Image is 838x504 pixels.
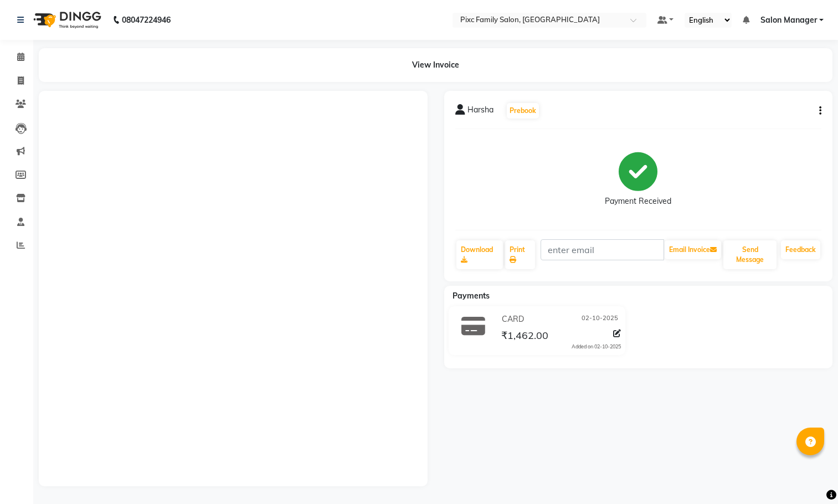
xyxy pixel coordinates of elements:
span: 02-10-2025 [582,313,618,325]
span: ₹1,462.00 [501,329,548,344]
a: Feedback [781,240,820,259]
button: Send Message [723,240,777,269]
input: enter email [541,239,664,260]
a: Download [456,240,503,269]
span: Salon Manager [760,14,817,26]
div: Added on 02-10-2025 [572,343,621,351]
a: Print [505,240,536,269]
b: 08047224946 [122,4,171,35]
div: Payment Received [605,196,671,207]
button: Prebook [507,103,539,119]
button: Email Invoice [665,240,721,259]
img: logo [28,4,104,35]
span: Harsha [467,104,493,120]
div: View Invoice [39,48,832,82]
span: CARD [502,313,524,325]
span: Payments [453,291,490,301]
